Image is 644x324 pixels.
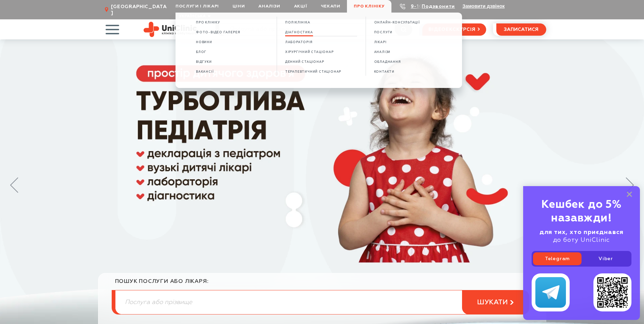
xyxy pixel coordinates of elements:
span: ОБЛАДНАННЯ [374,60,401,64]
span: записатися [504,27,538,32]
a: ДІАГНОСТИКА [285,30,313,35]
span: Вакансії [196,70,214,74]
span: ПОЛІКЛІНІКА [285,21,310,24]
span: Про клініку [196,21,220,24]
b: для тих, хто приєднався [539,229,624,235]
span: Новини [196,40,212,44]
a: ХІРУРГІЧНИЙ СТАЦІОНАР [285,49,334,55]
span: ТЕРАПЕВТИЧНИЙ СТАЦІОНАР [285,70,341,74]
a: Новини [196,39,212,45]
a: Блог [196,49,206,55]
a: Відгуки [196,59,212,65]
span: Відгуки [196,60,212,64]
a: ЛАБОРАТОРІЯ [285,39,313,45]
a: КОНТАКТИ [374,69,394,75]
button: шукати [462,290,529,314]
span: ДЕННИЙ СТАЦІОНАР [285,60,324,64]
a: Telegram [533,252,582,265]
a: АНАЛІЗИ [374,49,391,55]
span: [GEOGRAPHIC_DATA] [111,4,169,16]
div: Кешбек до 5% назавжди! [532,198,631,225]
span: ЛІКАРІ [374,40,387,44]
button: Замовити дзвінок [462,3,504,9]
span: Фото-відео галерея [196,31,240,34]
a: ДЕННИЙ СТАЦІОНАР [285,59,324,65]
div: пошук послуги або лікаря: [115,278,529,290]
input: Послуга або прізвище [115,290,529,314]
a: 9-103 [411,4,426,9]
a: ТЕРАПЕВТИЧНИЙ СТАЦІОНАР [285,69,341,75]
a: ОБЛАДНАННЯ [374,59,401,65]
button: записатися [496,23,546,36]
span: ОНЛАЙН-КОНСУЛЬТАЦІЇ [374,21,420,24]
div: до боту UniClinic [532,229,631,244]
span: шукати [477,298,508,307]
span: ХІРУРГІЧНИЙ СТАЦІОНАР [285,50,334,54]
a: Вакансії [196,69,214,75]
a: Подзвонити [422,4,455,9]
a: Viber [582,252,630,265]
a: ПОЛІКЛІНІКА [285,20,310,25]
span: АНАЛІЗИ [374,50,391,54]
span: Блог [196,50,206,54]
a: ЛІКАРІ [374,39,387,45]
a: Про клініку [196,20,220,25]
a: Фото-відео галерея [196,30,240,35]
img: Uniclinic [144,22,197,37]
span: ЛАБОРАТОРІЯ [285,40,313,44]
a: ОНЛАЙН-КОНСУЛЬТАЦІЇ [374,20,420,25]
span: КОНТАКТИ [374,70,394,74]
span: ПОСЛУГИ [374,31,393,34]
span: ДІАГНОСТИКА [285,31,313,34]
a: ПОСЛУГИ [374,30,393,35]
